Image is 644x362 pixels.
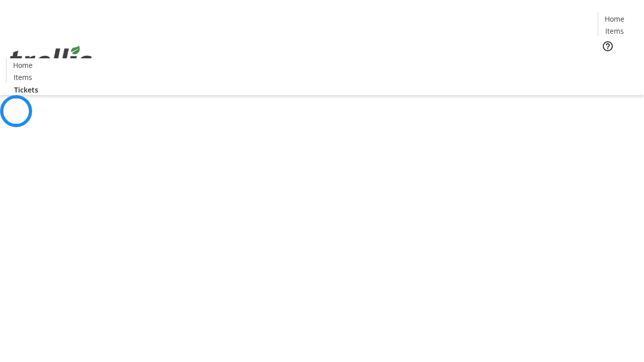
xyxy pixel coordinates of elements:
a: Items [7,72,39,82]
span: Items [605,26,624,36]
span: Home [605,14,624,24]
a: Home [598,14,630,24]
img: Orient E2E Organization nSBodVTfVw's Logo [6,35,96,85]
span: Tickets [14,84,38,95]
button: Help [598,36,618,56]
a: Home [7,60,39,70]
a: Tickets [6,84,46,95]
a: Items [598,26,630,36]
span: Items [14,72,32,82]
span: Home [13,60,33,70]
a: Tickets [598,58,638,69]
span: Tickets [606,58,630,69]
